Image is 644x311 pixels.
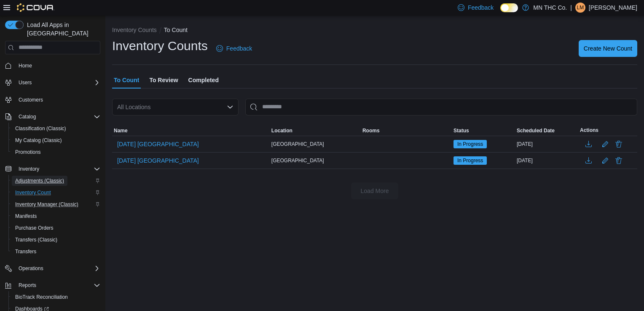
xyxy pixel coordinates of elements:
a: Transfers [12,247,40,257]
button: BioTrack Reconciliation [8,291,104,303]
a: Customers [15,95,46,105]
span: Customers [19,97,43,103]
span: Rooms [362,127,380,134]
input: This is a search bar. After typing your query, hit enter to filter the results lower in the page. [245,99,637,115]
span: Name [114,127,128,134]
button: Create New Count [579,40,637,57]
a: Inventory Manager (Classic) [12,199,82,209]
a: BioTrack Reconciliation [12,292,71,302]
button: Edit count details [600,154,610,167]
span: Operations [19,265,43,272]
span: Inventory [15,164,100,174]
span: Adjustments (Classic) [15,177,64,184]
span: Load More [361,187,389,195]
button: Inventory [15,164,43,174]
button: Inventory Counts [112,27,157,33]
a: Inventory Count [12,188,54,198]
span: Catalog [19,113,36,120]
p: | [570,3,572,13]
button: Users [15,78,35,88]
span: Completed [188,72,219,88]
span: Inventory Manager (Classic) [15,201,78,208]
span: Catalog [15,112,100,122]
span: [GEOGRAPHIC_DATA] [271,141,324,147]
button: Users [2,77,104,88]
span: Reports [19,282,36,289]
span: Transfers [12,247,100,257]
span: Manifests [15,213,37,220]
span: Promotions [15,149,41,155]
button: Scheduled Date [515,126,578,136]
span: LM [577,3,584,13]
span: Load All Apps in [GEOGRAPHIC_DATA] [24,21,100,38]
a: Promotions [12,147,44,157]
span: To Review [149,72,178,88]
a: Home [15,61,35,71]
div: [DATE] [515,155,578,166]
span: Inventory [19,166,39,172]
a: Transfers (Classic) [12,235,61,245]
span: My Catalog (Classic) [15,137,62,144]
button: Manifests [8,210,104,222]
span: To Count [114,72,139,88]
span: Transfers (Classic) [12,235,100,245]
p: MN THC Co. [533,3,567,13]
button: Adjustments (Classic) [8,175,104,187]
button: [DATE] [GEOGRAPHIC_DATA] [114,154,202,167]
span: Transfers [15,248,36,255]
button: Transfers [8,246,104,257]
span: Home [19,62,32,69]
span: My Catalog (Classic) [12,135,100,145]
span: Purchase Orders [12,223,100,233]
button: Inventory Manager (Classic) [8,198,104,210]
button: Transfers (Classic) [8,234,104,246]
p: [PERSON_NAME] [589,3,637,13]
span: Inventory Manager (Classic) [12,199,100,209]
span: Users [15,78,100,88]
span: Location [271,127,292,134]
span: Operations [15,263,100,273]
span: BioTrack Reconciliation [15,294,68,300]
input: Dark Mode [500,3,518,12]
h1: Inventory Counts [112,38,208,54]
button: Purchase Orders [8,222,104,234]
button: [DATE] [GEOGRAPHIC_DATA] [114,138,202,150]
span: Purchase Orders [15,225,54,231]
span: In Progress [457,157,483,164]
span: [GEOGRAPHIC_DATA] [271,157,324,164]
button: Classification (Classic) [8,123,104,134]
span: In Progress [453,140,487,148]
div: Lexcia Merrifield [575,3,585,13]
span: Inventory Count [12,188,100,198]
a: Adjustments (Classic) [12,176,67,186]
span: Promotions [12,147,100,157]
span: In Progress [457,140,483,148]
button: Operations [15,263,47,273]
span: BioTrack Reconciliation [12,292,100,302]
button: Edit count details [600,138,610,150]
button: Reports [15,280,40,290]
button: Name [112,126,270,136]
span: Feedback [226,44,252,53]
span: Users [19,79,32,86]
span: Create New Count [584,44,632,53]
button: Location [270,126,361,136]
span: Home [15,60,100,71]
button: Inventory [2,163,104,175]
span: [DATE] [GEOGRAPHIC_DATA] [117,140,199,148]
a: My Catalog (Classic) [12,135,65,145]
button: Delete [614,139,624,149]
span: Adjustments (Classic) [12,176,100,186]
button: Catalog [2,111,104,123]
button: Reports [2,279,104,291]
span: Scheduled Date [517,127,555,134]
button: Delete [614,155,624,166]
a: Purchase Orders [12,223,57,233]
button: Rooms [361,126,452,136]
nav: An example of EuiBreadcrumbs [112,26,637,36]
button: Home [2,59,104,72]
button: Status [452,126,515,136]
a: Feedback [213,40,255,57]
span: Classification (Classic) [12,123,100,134]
